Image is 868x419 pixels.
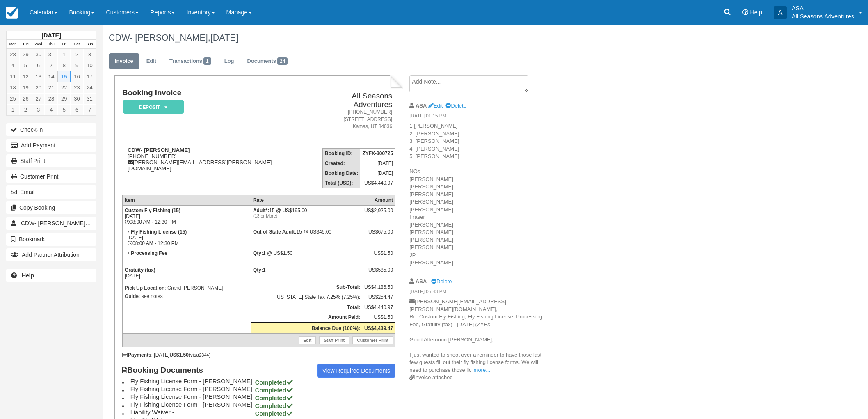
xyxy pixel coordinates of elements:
strong: Completed [255,395,294,401]
span: 24 [277,57,288,65]
a: 29 [19,49,32,60]
strong: Gratuity (tax) [125,267,155,273]
strong: Adult* [253,208,269,213]
strong: Processing Fee [131,250,167,256]
a: 24 [83,82,96,93]
a: 5 [19,60,32,71]
a: 26 [19,93,32,104]
span: CDW- [PERSON_NAME] [21,220,91,227]
a: 21 [45,82,57,93]
a: Documents24 [241,53,294,69]
a: 18 [7,82,19,93]
th: Total (USD): [323,178,361,188]
td: 15 @ US$195.00 [251,205,362,227]
a: 25 [7,93,19,104]
button: Copy Booking [6,201,96,214]
th: Sun [83,40,96,49]
a: 7 [45,60,57,71]
a: Staff Print [319,336,349,344]
strong: Completed [255,379,294,386]
a: 30 [71,93,83,104]
div: A [774,6,787,19]
small: 2344 [199,353,209,357]
td: [DATE] 08:00 AM - 12:30 PM [122,205,251,227]
strong: Qty [253,250,263,256]
a: 14 [45,71,57,82]
a: 11 [7,71,19,82]
a: Staff Print [6,154,96,167]
a: 13 [32,71,45,82]
th: Wed [32,40,45,49]
td: US$4,440.97 [362,302,395,312]
a: 1 [58,49,71,60]
a: 29 [58,93,71,104]
strong: ASA [416,278,427,284]
a: View Required Documents [317,364,396,378]
span: 1 [203,57,211,65]
a: 20 [32,82,45,93]
a: 8 [58,60,71,71]
em: [DATE] 01:15 PM [409,112,548,121]
th: Amount [362,195,395,205]
div: US$2,925.00 [364,208,393,220]
div: Invoice attached [409,374,548,382]
strong: [DATE] [41,32,61,39]
strong: ASA [416,103,427,109]
h1: Booking Invoice [122,89,309,97]
th: Booking Date: [323,168,361,178]
a: 2 [71,49,83,60]
a: Edit [140,53,162,69]
i: Help [742,9,748,15]
th: Fri [58,40,71,49]
th: Balance Due (100%): [251,323,362,333]
th: Mon [7,40,19,49]
td: [DATE] [360,158,395,168]
td: [DATE] 08:00 AM - 12:30 PM [122,227,251,248]
a: 15 [58,71,71,82]
p: 1.[PERSON_NAME] 2. [PERSON_NAME] 3. [PERSON_NAME] 4. [PERSON_NAME] 5. [PERSON_NAME] NOs [PERSON_N... [409,122,548,267]
td: US$1.50 [362,312,395,323]
a: 4 [7,60,19,71]
th: Rate [251,195,362,205]
span: Fly Fishing License Form - [PERSON_NAME] [130,386,254,392]
strong: Completed [255,387,294,394]
a: 16 [71,71,83,82]
strong: Qty [253,267,263,273]
strong: Booking Documents [122,366,211,375]
a: 22 [58,82,71,93]
p: : see notes [125,292,249,300]
a: Customer Print [352,336,393,344]
strong: Custom Fly Fishing (15) [125,208,180,213]
a: 28 [7,49,19,60]
a: Delete [445,103,466,109]
strong: US$1.50 [169,352,189,358]
div: US$675.00 [364,229,393,241]
th: Sat [71,40,83,49]
span: 1 [87,220,95,227]
a: 9 [71,60,83,71]
button: Check-in [6,123,96,136]
th: Item [122,195,251,205]
a: Log [218,53,240,69]
th: Tue [19,40,32,49]
div: US$1.50 [364,250,393,263]
th: Amount Paid: [251,312,362,323]
div: US$585.00 [364,267,393,279]
a: more... [474,367,490,373]
p: All Seasons Adventures [792,12,854,21]
span: Help [750,9,762,16]
span: [DATE] [210,32,238,43]
a: Deposit [122,99,181,114]
td: 1 [251,265,362,282]
span: Fly Fishing License Form - [PERSON_NAME] [130,394,254,400]
strong: Guide [125,293,139,299]
a: 2 [19,104,32,115]
a: Customer Print [6,170,96,183]
div: [PHONE_NUMBER] [PERSON_NAME][EMAIL_ADDRESS][PERSON_NAME][DOMAIN_NAME] [122,147,309,172]
a: 4 [45,104,57,115]
th: Total: [251,302,362,312]
em: Deposit [123,100,184,114]
span: Fly Fishing License Form - [PERSON_NAME] [130,378,254,385]
a: 27 [32,93,45,104]
strong: Payments [122,352,151,358]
